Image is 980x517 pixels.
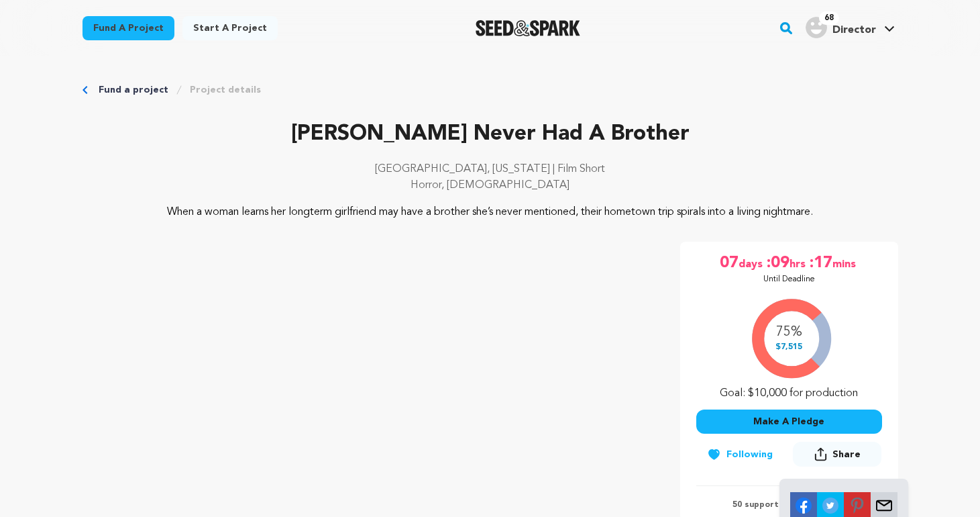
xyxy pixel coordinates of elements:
p: [PERSON_NAME] Never Had A Brother [83,118,898,150]
a: Seed&Spark Homepage [476,20,581,36]
button: Make A Pledge [696,410,882,434]
span: Share [793,442,881,472]
span: hrs [790,252,808,274]
div: Breadcrumb [83,83,898,97]
a: Fund a project [83,16,174,40]
span: 68 [819,11,839,25]
a: Project details [190,83,261,97]
span: Director [832,25,876,36]
a: Fund a project [99,83,168,97]
span: mins [832,252,859,274]
span: 07 [720,252,739,274]
img: Seed&Spark Logo Dark Mode [476,20,581,36]
span: :09 [765,252,790,274]
button: Share [793,442,881,467]
span: Director's Profile [803,14,897,42]
span: Share [832,448,861,461]
span: :17 [808,252,832,274]
p: Until Deadline [763,274,815,285]
p: When a woman learns her longterm girlfriend may have a brother she’s never mentioned, their homet... [164,204,816,220]
img: user.png [806,17,827,38]
div: Director's Profile [806,17,876,38]
span: days [739,252,765,274]
p: [GEOGRAPHIC_DATA], [US_STATE] | Film Short [83,161,898,177]
p: 50 supporters | followers [696,500,882,510]
a: Director's Profile [803,14,897,38]
button: Following [696,442,783,467]
a: Start a project [182,16,278,40]
p: Horror, [DEMOGRAPHIC_DATA] [83,177,898,193]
